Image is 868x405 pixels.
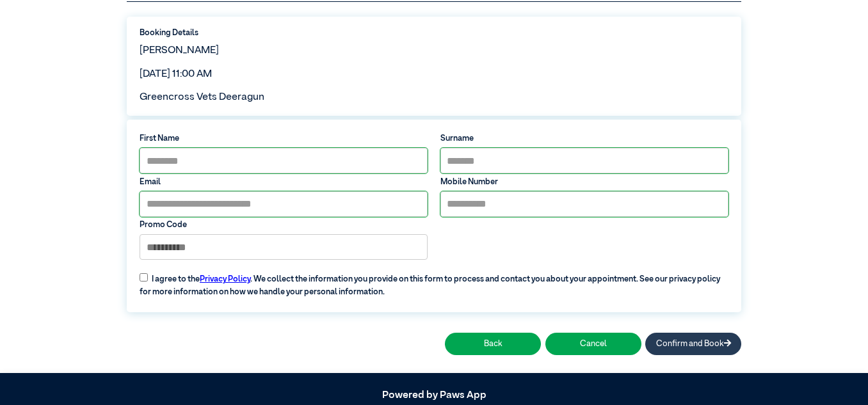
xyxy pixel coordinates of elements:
button: Cancel [545,333,641,355]
label: First Name [140,132,428,145]
label: Promo Code [140,219,428,231]
span: [PERSON_NAME] [140,45,219,56]
button: Back [445,333,541,355]
label: Email [140,176,428,188]
input: I agree to thePrivacy Policy. We collect the information you provide on this form to process and ... [140,273,148,282]
span: [DATE] 11:00 AM [140,69,212,79]
h5: Powered by Paws App [127,390,741,402]
label: I agree to the . We collect the information you provide on this form to process and contact you a... [133,266,734,298]
label: Surname [440,132,728,145]
label: Booking Details [140,27,728,39]
button: Confirm and Book [645,333,741,355]
a: Privacy Policy [200,275,250,283]
span: Greencross Vets Deeragun [140,92,264,102]
label: Mobile Number [440,176,728,188]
